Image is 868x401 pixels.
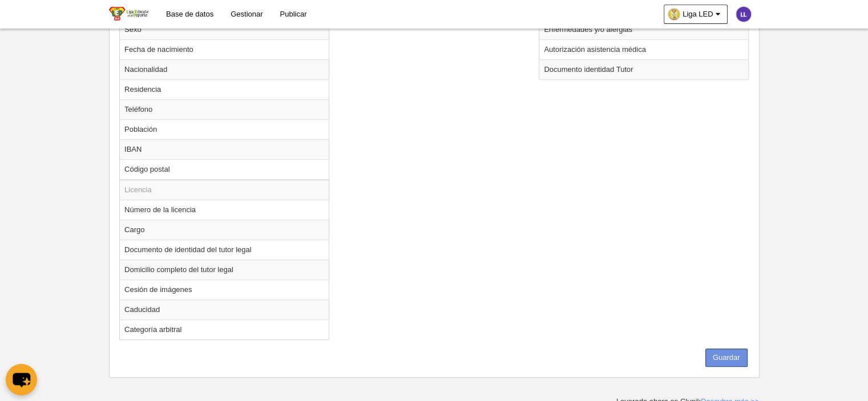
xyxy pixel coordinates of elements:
[683,9,713,20] span: Liga LED
[120,39,329,59] td: Fecha de nacimiento
[664,5,727,24] a: Liga LED
[539,59,748,79] td: Documento identidad Tutor
[736,7,751,22] img: c2l6ZT0zMHgzMCZmcz05JnRleHQ9TEwmYmc9NWUzNWIx.png
[120,139,329,159] td: IBAN
[120,59,329,79] td: Nacionalidad
[705,349,748,367] button: Guardar
[109,7,148,21] img: Liga LED
[120,119,329,139] td: Población
[539,39,748,59] td: Autorización asistencia médica
[539,19,748,39] td: Enfermedades y/o alergias
[120,240,329,260] td: Documento de identidad del tutor legal
[120,299,329,319] td: Caducidad
[120,260,329,280] td: Domicilio completo del tutor legal
[120,280,329,299] td: Cesión de imágenes
[120,200,329,220] td: Número de la licencia
[668,9,680,20] img: Oa3ElrZntIAI.30x30.jpg
[120,159,329,180] td: Código postal
[120,19,329,39] td: Sexo
[120,79,329,99] td: Residencia
[120,220,329,240] td: Cargo
[6,364,37,395] button: chat-button
[120,180,329,200] td: Licencia
[120,319,329,339] td: Categoría arbitral
[120,99,329,119] td: Teléfono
